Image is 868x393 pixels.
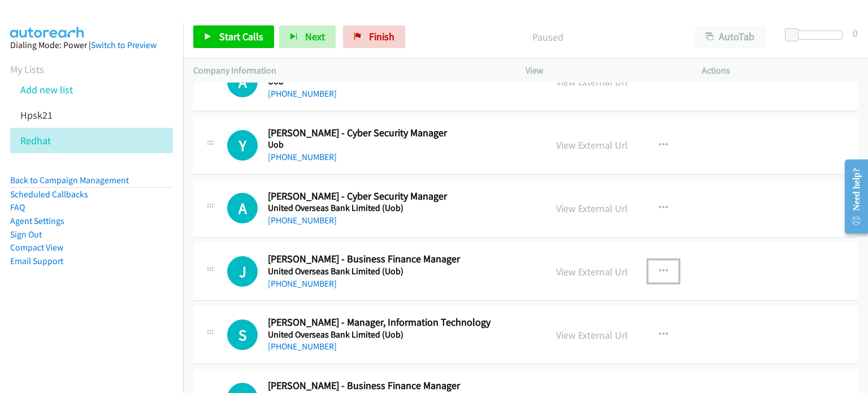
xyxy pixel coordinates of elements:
div: The call is yet to be attempted [227,256,258,287]
a: Compact View [10,242,63,253]
a: View External Url [556,329,628,342]
p: Actions [702,64,858,77]
a: Add new list [20,83,73,96]
a: View External Url [556,265,628,278]
a: [PHONE_NUMBER] [268,88,337,99]
a: Switch to Preview [91,40,157,50]
a: [PHONE_NUMBER] [268,215,337,226]
h1: Y [227,130,258,161]
h2: [PERSON_NAME] - Cyber Security Manager [268,127,536,140]
a: FAQ [10,202,25,213]
h5: United Overseas Bank Limited (Uob) [268,266,536,277]
a: [PHONE_NUMBER] [268,341,337,352]
button: AutoTab [695,25,765,48]
p: View [526,64,682,77]
a: Finish [343,25,405,48]
a: View External Url [556,139,628,152]
a: [PHONE_NUMBER] [268,278,337,289]
a: Redhat [20,134,51,147]
h2: [PERSON_NAME] - Business Finance Manager [268,253,536,266]
div: The call is yet to be attempted [227,193,258,223]
h2: [PERSON_NAME] - Manager, Information Technology [268,316,536,329]
div: Delay between calls (in seconds) [791,31,843,40]
a: Email Support [10,256,63,266]
div: Dialing Mode: Power | [10,38,173,52]
a: Back to Campaign Management [10,175,129,185]
a: [PHONE_NUMBER] [268,152,337,162]
div: 0 [853,25,858,41]
p: Paused [420,29,675,45]
span: Finish [369,30,394,43]
a: Start Calls [193,25,274,48]
a: Agent Settings [10,215,64,226]
a: Scheduled Callbacks [10,189,88,200]
h2: [PERSON_NAME] - Cyber Security Manager [268,190,536,203]
h2: [PERSON_NAME] - Business Finance Manager [268,379,536,392]
h1: S [227,319,258,350]
h5: United Overseas Bank Limited (Uob) [268,202,536,214]
div: The call is yet to be attempted [227,319,258,350]
span: Start Calls [219,30,263,43]
a: Hpsk21 [20,109,53,122]
h1: A [227,193,258,223]
h1: J [227,256,258,287]
p: Company Information [193,64,505,77]
a: My Lists [10,63,44,76]
a: Sign Out [10,229,42,240]
h5: United Overseas Bank Limited (Uob) [268,329,536,340]
iframe: Resource Center [836,152,868,241]
span: Next [305,30,325,43]
a: View External Url [556,202,628,215]
h5: Uob [268,139,536,150]
button: Next [279,25,336,48]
